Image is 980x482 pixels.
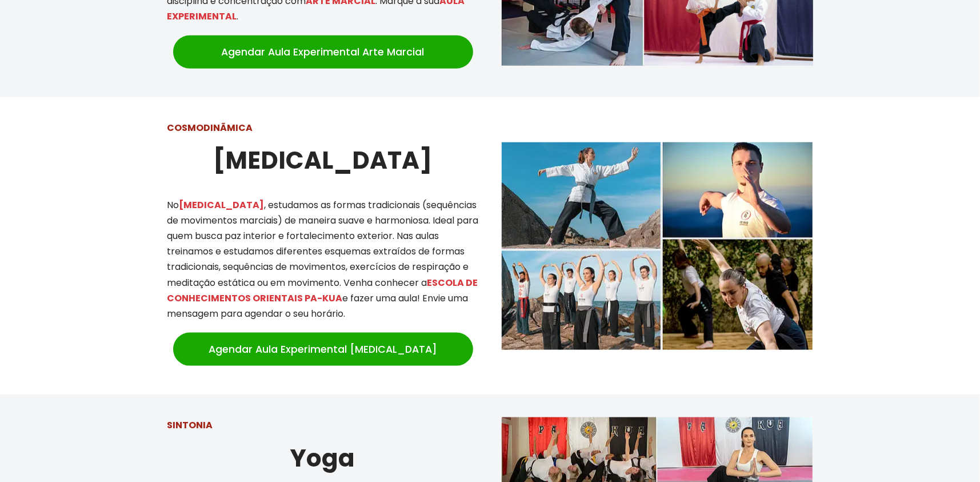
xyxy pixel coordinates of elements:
p: No , estudamos as formas tradicionais (sequências de movimentos marciais) de maneira suave e harm... [167,197,479,322]
a: Agendar Aula Experimental Arte Marcial [173,35,473,69]
mark: [MEDICAL_DATA] [179,198,265,212]
mark: ESCOLA DE CONHECIMENTOS ORIENTAIS PA-KUA [167,276,478,305]
strong: [MEDICAL_DATA] [214,144,433,177]
a: Agendar Aula Experimental [MEDICAL_DATA] [173,333,473,366]
strong: SINTONIA [167,419,213,432]
strong: Yoga [291,441,355,475]
strong: COSMODINÃMICA [167,121,253,134]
